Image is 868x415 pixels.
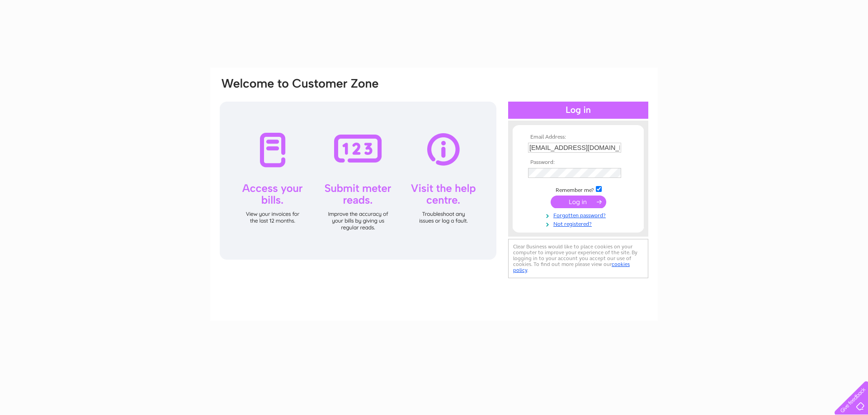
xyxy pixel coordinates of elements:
a: Not registered? [528,219,631,228]
a: cookies policy [513,261,630,273]
div: Clear Business would like to place cookies on your computer to improve your experience of the sit... [508,239,648,278]
input: Submit [551,196,606,208]
a: Forgotten password? [528,210,631,219]
th: Email Address: [526,134,631,140]
th: Password: [526,159,631,166]
td: Remember me? [526,185,631,194]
